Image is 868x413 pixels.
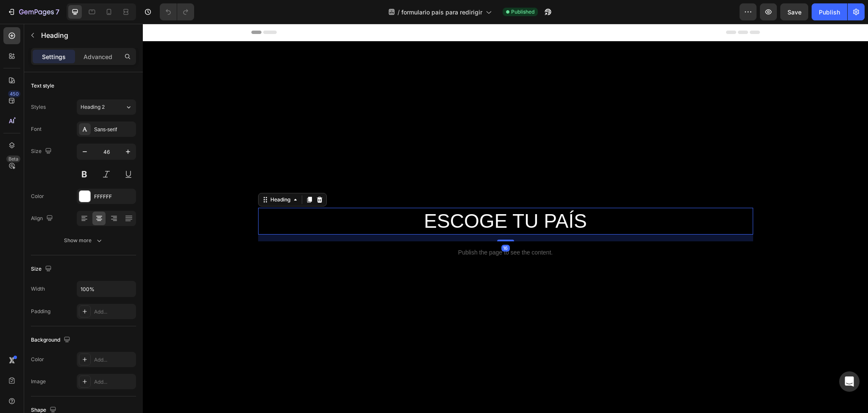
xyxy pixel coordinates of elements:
[31,103,46,111] div: Styles
[94,356,134,364] div: Add...
[31,213,55,224] div: Align
[8,91,20,97] div: 450
[31,125,42,133] div: Font
[31,308,50,315] div: Padding
[83,52,112,61] p: Advanced
[77,99,136,115] button: Heading 2
[31,146,53,157] div: Size
[42,52,66,61] p: Settings
[839,371,860,392] div: Open Intercom Messenger
[56,7,59,17] p: 7
[77,281,136,297] input: Auto
[3,3,63,20] button: 7
[143,24,868,413] iframe: Design area
[81,103,105,111] span: Heading 2
[812,3,847,20] button: Publish
[94,126,134,133] div: Sans-serif
[94,308,134,316] div: Add...
[401,8,482,17] span: formulario país para redirigir
[398,8,400,17] span: /
[94,193,134,201] div: FFFFFF
[41,30,133,40] p: Heading
[160,3,194,20] div: Undo/Redo
[115,224,610,233] p: Publish the page to see the content.
[31,233,136,248] button: Show more
[31,378,46,385] div: Image
[31,82,54,90] div: Text style
[787,8,801,16] span: Save
[64,236,103,245] div: Show more
[6,156,20,162] div: Beta
[780,3,808,20] button: Save
[359,221,367,228] div: 16
[31,356,44,363] div: Color
[819,8,840,17] div: Publish
[31,334,72,346] div: Background
[31,285,45,293] div: Width
[511,8,534,16] span: Published
[94,378,134,386] div: Add...
[31,192,44,200] div: Color
[31,263,53,275] div: Size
